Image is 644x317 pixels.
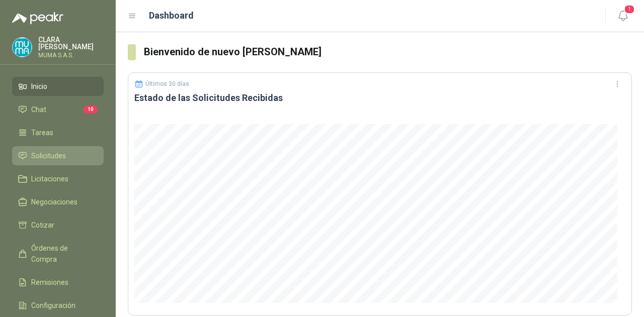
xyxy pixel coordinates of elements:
[624,5,635,14] span: 1
[38,52,104,58] p: MUMA S.A.S.
[12,216,104,235] a: Cotizar
[12,12,63,24] img: Logo peakr
[31,127,53,138] span: Tareas
[13,38,32,57] img: Company Logo
[31,300,75,311] span: Configuración
[12,169,104,188] a: Licitaciones
[31,277,68,288] span: Remisiones
[144,44,632,60] h3: Bienvenido de nuevo [PERSON_NAME]
[149,9,194,23] h1: Dashboard
[134,92,625,104] h3: Estado de las Solicitudes Recibidas
[38,36,104,50] p: CLARA [PERSON_NAME]
[614,7,632,25] button: 1
[31,196,77,207] span: Negociaciones
[12,273,104,292] a: Remisiones
[145,80,189,87] p: Últimos 30 días
[31,104,46,115] span: Chat
[31,220,54,231] span: Cotizar
[84,105,98,114] span: 10
[12,192,104,212] a: Negociaciones
[12,146,104,165] a: Solicitudes
[31,243,94,265] span: Órdenes de Compra
[12,123,104,142] a: Tareas
[12,77,104,96] a: Inicio
[31,81,47,92] span: Inicio
[31,173,68,184] span: Licitaciones
[12,239,104,269] a: Órdenes de Compra
[31,150,66,161] span: Solicitudes
[12,296,104,315] a: Configuración
[12,100,104,119] a: Chat10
